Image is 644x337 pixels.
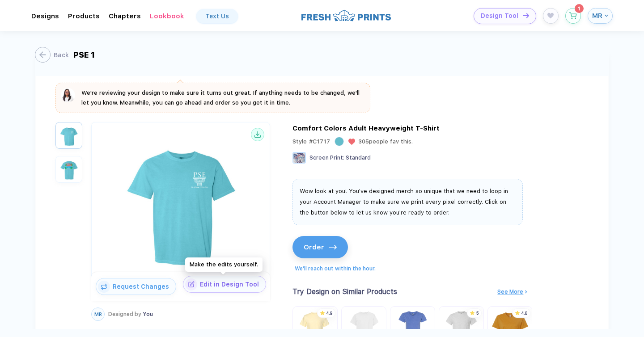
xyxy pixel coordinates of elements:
div: Text Us [205,13,229,20]
button: iconRequest Changes [96,278,176,295]
a: See More [497,289,532,295]
span: MR [94,312,102,317]
span: Standard [346,155,371,161]
span: We're reviewing your design to make sure it turns out great. If anything needs to be changed, we'... [81,89,360,106]
button: We're reviewing your design to make sure it turns out great. If anything needs to be changed, we'... [61,88,365,108]
div: Make the edits yourself. [185,257,263,272]
h2: Try Design on Similar Products [292,285,397,299]
span: We'll reach out within the hour. [295,265,376,272]
div: PSE 1 [73,50,95,59]
img: sophie [61,88,75,102]
img: Screen Print [292,152,306,164]
span: MR [592,12,602,20]
button: iconEdit in Design Tool [183,276,266,293]
div: Comfort Colors Adult Heavyweight T-Shirt [292,124,440,132]
div: Lookbook [150,12,184,20]
button: Ordericon [292,236,348,258]
img: 07d96c5f-5968-4ea0-ac5c-1e73c7f5053d_nt_front_1758644158323.jpg [94,130,267,270]
span: Request Changes [110,283,176,290]
div: Back [54,51,69,59]
span: # C1717 [309,138,330,145]
img: 07d96c5f-5968-4ea0-ac5c-1e73c7f5053d_nt_front_1758644158323.jpg [58,124,80,147]
img: star [470,311,475,315]
img: 07d96c5f-5968-4ea0-ac5c-1e73c7f5053d_nt_back_1758644158326.jpg [58,158,80,181]
img: icon [329,245,337,249]
img: icon [523,13,529,18]
button: MR [588,8,613,24]
span: Design Tool [481,12,518,20]
span: 5 [476,311,479,316]
img: logo [301,8,391,22]
div: ProductsToggle dropdown menu [68,12,100,20]
span: Designed by [108,311,141,317]
div: DesignsToggle dropdown menu [31,12,59,20]
span: Screen Print : [309,155,344,161]
img: star [320,311,325,315]
div: ChaptersToggle dropdown menu chapters [109,12,141,20]
img: star [515,311,520,315]
span: Edit in Design Tool [197,281,266,288]
a: Text Us [196,9,238,23]
div: You [108,311,153,317]
button: Back [35,47,69,63]
div: LookbookToggle dropdown menu chapters [150,12,184,20]
span: Order [304,244,324,251]
div: Wow look at you! You've designed merch so unique that we need to loop in your Account Manager to ... [292,179,523,225]
span: Style [292,138,307,145]
button: MR [91,308,105,321]
span: 4.8 [521,311,527,316]
span: 1 [578,6,580,11]
button: Design Toolicon [474,8,536,24]
span: 305 people fav this. [358,138,413,145]
sup: 1 [575,4,584,13]
img: icon [185,278,197,291]
span: 4.9 [326,311,332,316]
img: icon [98,281,110,293]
